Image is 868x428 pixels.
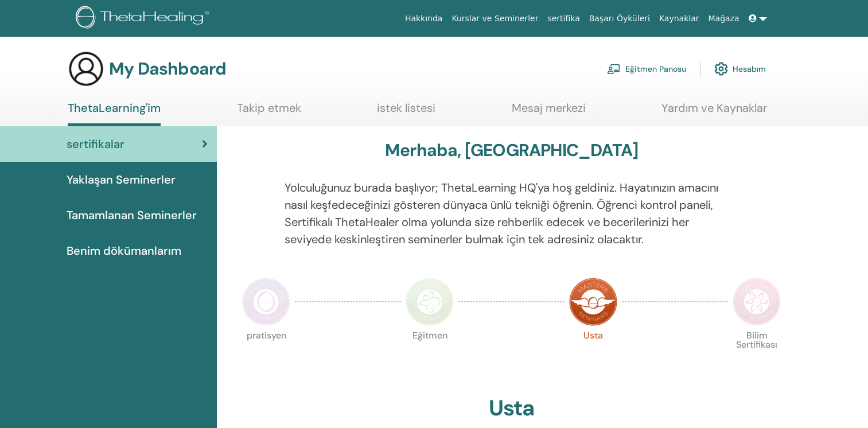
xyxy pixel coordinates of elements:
span: sertifikalar [67,135,124,153]
img: Practitioner [242,278,290,326]
img: chalkboard-teacher.svg [607,64,621,74]
p: Yolculuğunuz burada başlıyor; ThetaLearning HQ'ya hoş geldiniz. Hayatınızın amacını nasıl keşfede... [285,179,738,248]
a: Eğitmen Panosu [607,56,686,81]
h2: Usta [489,395,534,422]
a: Mağaza [703,8,744,29]
img: Master [569,278,617,326]
img: cog.svg [714,59,728,79]
p: Bilim Sertifikası [733,331,781,379]
h3: My Dashboard [109,59,226,79]
a: Takip etmek [237,101,301,123]
p: pratisyen [242,331,290,379]
a: Kaynaklar [655,8,704,29]
span: Yaklaşan Seminerler [67,171,176,188]
a: Hesabım [714,56,766,81]
a: Kurslar ve Seminerler [447,8,543,29]
a: sertifika [543,8,584,29]
span: Benim dökümanlarım [67,242,181,259]
a: Mesaj merkezi [512,101,586,123]
a: Hakkında [400,8,447,29]
a: istek listesi [377,101,435,123]
a: Başarı Öyküleri [585,8,655,29]
p: Usta [569,331,617,379]
span: Tamamlanan Seminerler [67,207,197,224]
h3: Merhaba, [GEOGRAPHIC_DATA] [385,140,638,161]
img: generic-user-icon.jpg [68,50,104,87]
a: Yardım ve Kaynaklar [661,101,767,123]
img: Certificate of Science [733,278,781,326]
img: Instructor [406,278,454,326]
a: ThetaLearning'im [68,101,161,126]
img: logo.png [76,6,213,32]
p: Eğitmen [406,331,454,379]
